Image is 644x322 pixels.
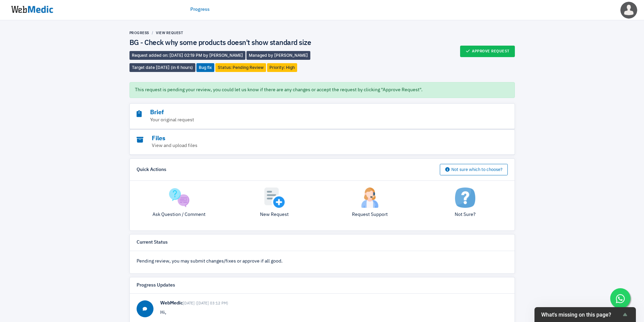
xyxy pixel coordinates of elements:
[156,31,183,35] a: View Request
[423,211,508,218] p: Not Sure?
[541,312,621,318] span: What's missing on this page?
[460,46,515,57] button: Approve Request
[129,51,245,60] span: Request added on: [DATE] 02:19 PM by [PERSON_NAME]
[267,63,297,72] span: Priority: High
[129,63,195,72] span: Target date [DATE] (in 6 hours)
[440,164,508,175] button: Not sure which to choose?
[129,39,322,48] h4: BG - Check why some products doesn't show standard size
[246,51,310,60] span: Managed by [PERSON_NAME]
[137,240,168,246] h6: Current Status
[129,30,322,35] nav: breadcrumb
[137,167,166,173] h6: Quick Actions
[196,63,214,72] span: Bug fix
[137,109,471,117] h3: Brief
[137,117,471,124] p: Your original request
[190,6,210,13] a: Progress
[541,311,629,319] button: Show survey - What's missing on this page?
[360,188,380,208] img: support.png
[137,142,471,149] p: View and upload files
[183,301,228,305] small: [DATE] ([DATE] 03:12 PM)
[232,211,317,218] p: New Request
[137,211,222,218] p: Ask Question / Comment
[455,188,475,208] img: not-sure.png
[137,135,471,143] h3: Files
[137,282,175,289] h6: Progress Updates
[327,211,412,218] p: Request Support
[137,258,508,265] p: Pending review, you may submit changes/fixes or approve if all good.
[129,31,149,35] a: Progress
[169,188,189,208] img: question.png
[129,82,515,98] div: This request is pending your review, you could let us know if there are any changes or accept the...
[160,300,508,306] h6: WebMedic
[215,63,266,72] span: Status: Pending Review
[264,188,285,208] img: add.png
